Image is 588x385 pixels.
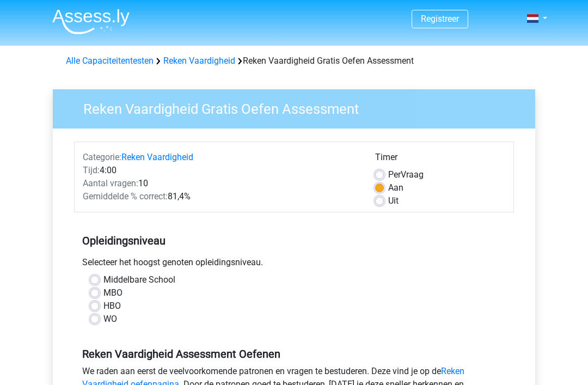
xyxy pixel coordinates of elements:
[83,178,138,188] span: Aantal vragen:
[103,313,117,326] label: WO
[82,230,506,252] h5: Opleidingsniveau
[103,300,121,313] label: HBO
[74,256,514,273] div: Selecteer het hoogst genoten opleidingsniveau.
[388,194,399,207] label: Uit
[75,164,367,177] div: 4:00
[75,190,367,203] div: 81,4%
[388,181,403,194] label: Aan
[82,347,506,360] h5: Reken Vaardigheid Assessment Oefenen
[75,177,367,190] div: 10
[70,96,527,118] h3: Reken Vaardigheid Gratis Oefen Assessment
[121,152,193,162] a: Reken Vaardigheid
[375,151,505,168] div: Timer
[103,273,175,286] label: Middelbare School
[163,56,235,66] a: Reken Vaardigheid
[83,165,100,175] span: Tijd:
[388,168,424,181] label: Vraag
[83,191,168,201] span: Gemiddelde % correct:
[83,152,121,162] span: Categorie:
[66,56,154,66] a: Alle Capaciteitentesten
[52,9,130,34] img: Assessly
[62,54,526,68] div: Reken Vaardigheid Gratis Oefen Assessment
[421,14,459,24] a: Registreer
[388,169,401,180] span: Per
[103,286,122,300] label: MBO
